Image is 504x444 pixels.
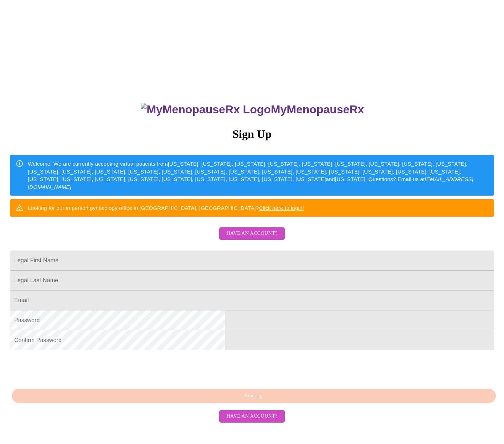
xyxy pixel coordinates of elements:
span: Have an account? [226,229,277,238]
span: Have an account? [226,412,277,421]
h3: Sign Up [10,128,494,141]
img: MyMenopauseRx Logo [141,103,271,116]
a: Have an account? [217,235,286,241]
a: Have an account? [217,413,286,419]
div: Looking for our in person gynecology office in [GEOGRAPHIC_DATA], [GEOGRAPHIC_DATA]? [28,201,304,215]
button: Have an account? [219,227,284,240]
h3: MyMenopauseRx [11,103,494,116]
div: Welcome! We are currently accepting virtual patients from [US_STATE], [US_STATE], [US_STATE], [US... [28,157,488,193]
a: Click here to login! [259,205,304,211]
iframe: reCAPTCHA [10,354,118,382]
em: [EMAIL_ADDRESS][DOMAIN_NAME] [28,176,473,190]
button: Have an account? [219,410,284,423]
